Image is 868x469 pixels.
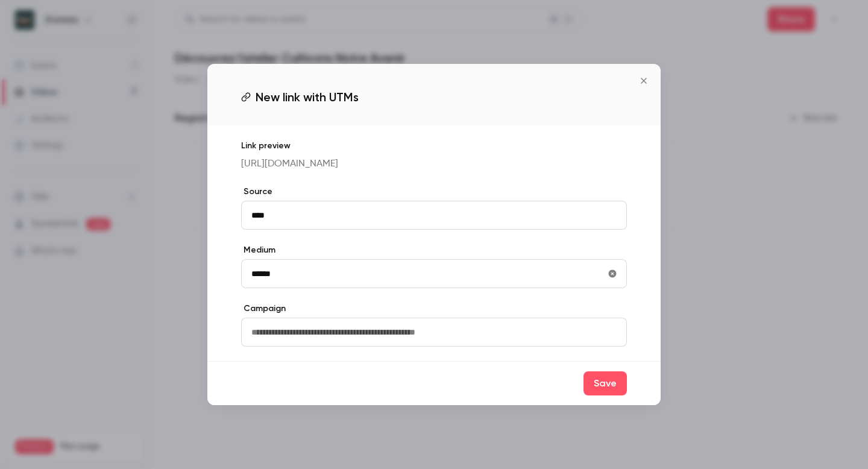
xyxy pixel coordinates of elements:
[241,186,627,198] label: Source
[603,264,622,283] button: utmMedium
[241,303,627,315] label: Campaign
[256,88,359,106] span: New link with UTMs
[241,244,627,256] label: Medium
[632,69,656,93] button: Close
[241,157,627,171] p: [URL][DOMAIN_NAME]
[241,140,627,152] p: Link preview
[583,371,627,395] button: Save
